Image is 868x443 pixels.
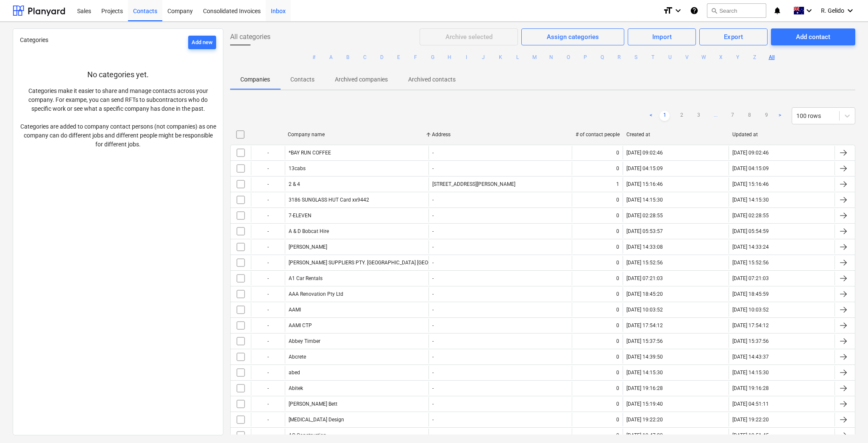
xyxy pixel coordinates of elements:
button: Assign categories [521,28,624,45]
div: [DATE] 09:02:46 [732,150,769,156]
div: 0 [616,165,619,171]
div: [DATE] 19:51:45 [732,432,769,438]
div: - [432,307,434,313]
div: Updated at [732,132,832,137]
p: Companies [240,75,270,84]
div: 0 [616,354,619,360]
div: - [432,165,434,171]
div: - [251,209,285,222]
a: Previous page [646,111,656,121]
div: Company name [288,132,425,137]
div: [MEDICAL_DATA] Design [289,417,344,423]
button: # [309,52,319,62]
div: 0 [616,417,619,423]
div: - [432,275,434,281]
div: 0 [616,338,619,344]
div: - [432,322,434,328]
div: [DATE] 10:03:52 [626,307,663,313]
div: 0 [616,291,619,297]
div: - [251,303,285,317]
div: - [432,291,434,297]
div: - [251,319,285,332]
div: [DATE] 19:47:20 [626,432,663,438]
div: [DATE] 09:02:46 [626,150,663,156]
div: # of contact people [576,132,620,137]
div: Add new [192,38,213,48]
span: All categories [230,32,270,42]
div: - [251,287,285,301]
div: 0 [616,228,619,234]
button: S [631,52,641,62]
div: [DATE] 15:37:56 [626,338,663,344]
button: K [495,52,506,62]
div: - [251,146,285,160]
p: Contacts [290,75,314,84]
i: Knowledge base [690,6,698,16]
div: Add contact [796,31,830,42]
button: W [699,52,709,62]
div: - [432,401,434,407]
div: Abitek [289,385,303,391]
div: 0 [616,275,619,281]
div: [DATE] 15:16:46 [732,181,769,187]
div: [DATE] 04:15:09 [732,165,769,171]
div: 0 [616,432,619,438]
a: Page 1 is your current page [659,111,670,121]
a: ... [710,111,721,121]
div: [DATE] 17:54:12 [626,322,663,328]
div: [DATE] 15:52:56 [732,260,769,266]
i: notifications [773,6,782,16]
div: Chat Widget [826,402,868,443]
div: [DATE] 18:45:59 [732,291,769,297]
button: L [512,52,523,62]
div: [DATE] 14:15:30 [732,370,769,376]
div: 0 [616,197,619,203]
div: - [251,177,285,191]
div: - [251,366,285,379]
div: 2 & 4 [289,181,300,187]
div: - [432,417,434,423]
i: keyboard_arrow_down [845,6,855,16]
div: 0 [616,401,619,407]
div: abed [289,370,300,376]
div: [DATE] 05:53:57 [626,228,663,234]
div: 0 [616,322,619,328]
button: M [529,52,540,62]
div: 0 [616,307,619,313]
a: Page 3 [693,111,704,121]
div: 3186 SUNGLASS HUT Card xx9442 [289,197,369,203]
button: X [716,52,726,62]
div: [DATE] 15:16:46 [626,181,663,187]
div: - [251,224,285,238]
div: [DATE] 07:21:03 [626,275,663,281]
div: [DATE] 07:21:03 [732,275,769,281]
a: Page 9 [761,111,771,121]
div: [DATE] 14:15:30 [626,370,663,376]
div: [DATE] 14:33:08 [626,244,663,250]
div: [DATE] 19:16:28 [626,385,663,391]
div: [DATE] 15:19:40 [626,401,663,407]
div: 13cabs [289,165,306,171]
div: 0 [616,260,619,266]
div: - [251,256,285,269]
div: 1 [616,181,619,187]
p: Archived companies [335,75,388,84]
div: [DATE] 19:16:28 [732,385,769,391]
button: V [682,52,692,62]
div: - [251,429,285,442]
div: - [251,272,285,285]
div: AC Construction [289,432,326,438]
p: No categories yet. [20,70,216,80]
span: search [711,7,718,14]
div: Abbey Timber [289,338,320,344]
button: F [411,52,421,62]
div: Export [724,31,743,42]
div: - [432,244,434,250]
div: [DATE] 14:43:37 [732,354,769,360]
span: R. Gelido [821,7,844,14]
div: - [251,240,285,254]
div: [DATE] 14:39:50 [626,354,663,360]
div: A1 Car Rentals [289,275,323,281]
button: Search [707,3,766,18]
